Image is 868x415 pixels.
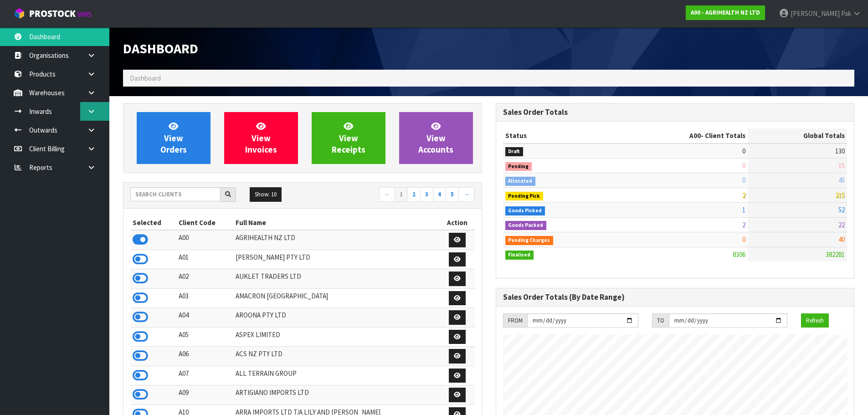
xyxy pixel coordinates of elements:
td: AROONA PTY LTD [233,308,440,328]
a: → [458,187,474,202]
span: 1 [742,205,745,214]
span: Pending Pick [505,192,544,201]
td: A05 [176,327,234,347]
span: 0 [742,147,745,155]
a: ViewInvoices [224,112,298,164]
strong: A00 - AGRIHEALTH NZ LTD [691,9,760,16]
th: - Client Totals [616,128,748,143]
span: A00 [689,131,701,140]
span: ProStock [29,8,76,20]
span: Goods Packed [505,221,547,230]
th: Status [503,128,617,143]
div: TO [652,313,669,328]
a: ViewReceipts [312,112,385,164]
span: 15 [838,161,845,170]
th: Global Totals [748,128,847,143]
td: A04 [176,308,234,328]
button: Refresh [801,313,829,328]
td: ALL TERRAIN GROUP [233,366,440,385]
h3: Sales Order Totals [503,108,847,117]
span: 215 [835,191,845,200]
span: 40 [838,235,845,244]
span: Dashboard [123,40,198,57]
span: Goods Picked [505,206,545,215]
td: AUKLET TRADERS LTD [233,269,440,289]
th: Action [440,215,475,230]
span: 22 [838,220,845,229]
span: 45 [838,176,845,184]
td: A00 [176,230,234,250]
span: View Invoices [245,121,277,155]
th: Client Code [176,215,234,230]
td: ACS NZ PTY LTD [233,347,440,366]
span: View Receipts [332,121,365,155]
span: 382281 [826,250,845,259]
a: 5 [446,187,459,202]
a: A00 - AGRIHEALTH NZ LTD [686,5,765,20]
a: 1 [395,187,408,202]
td: A02 [176,269,234,289]
td: ARTIGIANO IMPORTS LTD [233,385,440,405]
td: [PERSON_NAME] PTY LTD [233,250,440,269]
span: View Accounts [418,121,453,155]
a: ViewAccounts [399,112,473,164]
a: 4 [433,187,446,202]
th: Full Name [233,215,440,230]
span: Pak [841,9,851,18]
small: WMS [77,10,92,19]
td: A07 [176,366,234,385]
span: [PERSON_NAME] [791,9,840,18]
span: Pending [505,162,532,171]
a: ← [379,187,395,202]
a: 3 [420,187,433,202]
span: Draft [505,147,524,156]
span: Pending Charges [505,236,554,245]
td: ASPEX LIMITED [233,327,440,347]
td: A01 [176,250,234,269]
span: Allocated [505,177,536,186]
span: 52 [838,205,845,214]
img: cube-alt.png [14,8,25,19]
span: 2 [742,191,745,200]
span: 0 [742,176,745,184]
span: 130 [835,147,845,155]
td: A09 [176,385,234,405]
nav: Page navigation [309,187,475,203]
h3: Sales Order Totals (By Date Range) [503,293,847,302]
div: FROM [503,313,527,328]
a: 2 [407,187,421,202]
td: AMACRON [GEOGRAPHIC_DATA] [233,288,440,308]
span: 8306 [733,250,745,259]
input: Search clients [130,187,221,201]
a: ViewOrders [137,112,211,164]
span: 2 [742,220,745,229]
span: Finalised [505,251,534,260]
span: 0 [742,235,745,244]
th: Selected [130,215,176,230]
td: AGRIHEALTH NZ LTD [233,230,440,250]
span: 0 [742,161,745,170]
button: Show: 10 [250,187,282,202]
td: A03 [176,288,234,308]
td: A06 [176,347,234,366]
span: View Orders [160,121,187,155]
span: Dashboard [130,74,161,82]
